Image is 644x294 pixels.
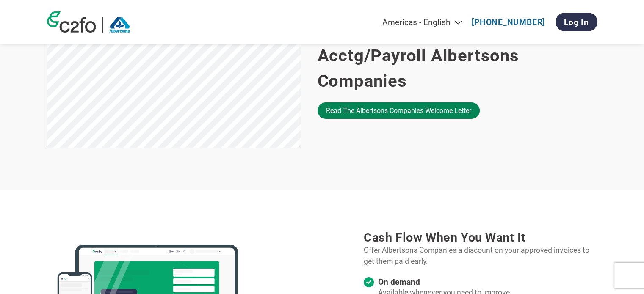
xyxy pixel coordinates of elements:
img: Albertsons Companies [109,17,130,33]
a: Read the Albertsons Companies welcome letter [318,102,480,119]
a: [PHONE_NUMBER] [472,17,545,27]
img: c2fo logo [47,11,96,33]
p: Offer Albertsons Companies a discount on your approved invoices to get them paid early. [364,245,597,267]
a: Log In [556,13,597,31]
h3: Cash flow when you want it [364,230,597,245]
h4: On demand [378,277,527,287]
